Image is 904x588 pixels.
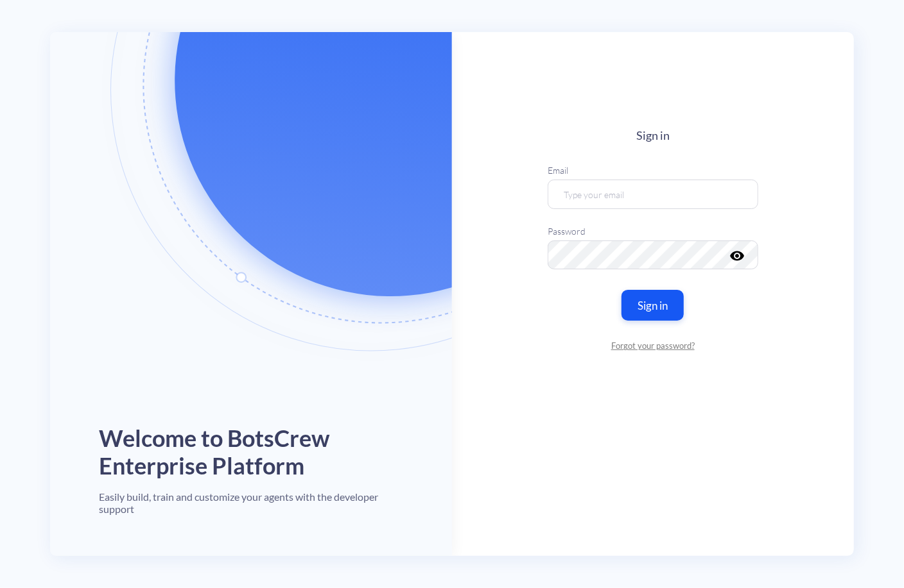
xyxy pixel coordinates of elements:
a: Forgot your password? [548,340,758,353]
h4: Sign in [548,129,758,143]
label: Email [548,163,758,176]
button: visibility [730,248,743,255]
h1: Welcome to BotsCrew Enterprise Platform [99,424,403,480]
button: Sign in [622,290,684,321]
input: Type your email [548,179,758,208]
i: visibility [730,248,745,263]
h4: Easily build, train and customize your agents with the developer support [99,491,403,515]
label: Password [548,224,758,237]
